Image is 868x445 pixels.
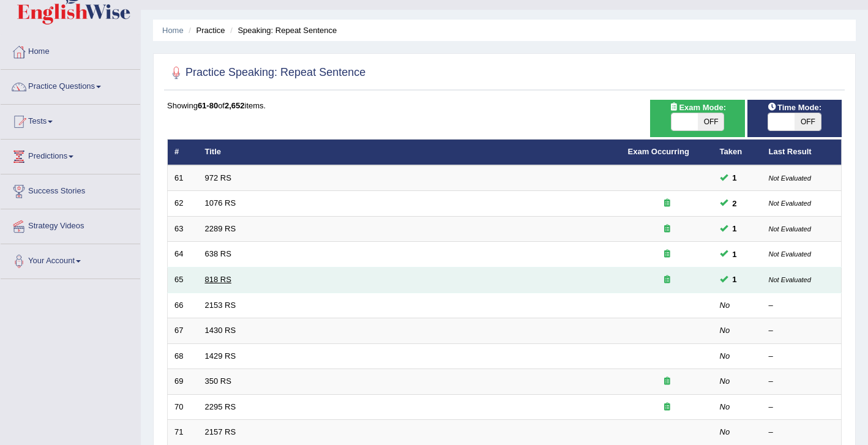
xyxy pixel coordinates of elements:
b: 2,652 [225,101,245,110]
span: You can still take this question [728,273,742,286]
em: No [720,402,730,411]
a: 2289 RS [205,224,236,233]
td: 63 [168,216,198,242]
td: 69 [168,369,198,395]
b: 61-80 [198,101,218,110]
small: Not Evaluated [769,174,811,182]
small: Not Evaluated [769,225,811,233]
div: – [769,427,835,438]
a: 1429 RS [205,351,236,361]
a: 638 RS [205,249,231,258]
td: 68 [168,343,198,369]
h2: Practice Speaking: Repeat Sentence [167,64,365,82]
div: Showing of items. [167,100,842,111]
a: Home [1,35,140,65]
span: OFF [698,113,724,130]
th: Taken [713,140,762,165]
div: – [769,402,835,413]
td: 61 [168,165,198,191]
a: Your Account [1,244,140,275]
a: 1076 RS [205,198,236,208]
div: Exam occurring question [628,402,706,413]
span: You can still take this question [728,197,742,210]
td: 62 [168,191,198,217]
span: You can still take this question [728,248,742,261]
em: No [720,376,730,386]
span: OFF [795,113,821,130]
a: Tests [1,105,140,135]
td: 70 [168,394,198,420]
a: Strategy Videos [1,209,140,240]
td: 67 [168,318,198,344]
a: 2157 RS [205,427,236,436]
a: 818 RS [205,275,231,284]
em: No [720,427,730,436]
a: 2295 RS [205,402,236,411]
td: 66 [168,293,198,318]
small: Not Evaluated [769,276,811,283]
small: Not Evaluated [769,250,811,258]
div: – [769,300,835,312]
li: Speaking: Repeat Sentence [227,24,337,36]
td: 64 [168,242,198,267]
em: No [720,326,730,335]
small: Not Evaluated [769,200,811,207]
em: No [720,351,730,361]
div: Show exams occurring in exams [650,100,744,137]
a: Practice Questions [1,70,140,100]
a: Success Stories [1,174,140,205]
div: – [769,351,835,362]
div: – [769,376,835,387]
a: Home [162,26,184,35]
th: Last Result [762,140,842,165]
a: 2153 RS [205,301,236,310]
th: # [168,140,198,165]
span: You can still take this question [728,171,742,184]
li: Practice [185,24,225,36]
span: You can still take this question [728,222,742,235]
th: Title [198,140,621,165]
a: Predictions [1,140,140,170]
a: 972 RS [205,173,231,182]
a: 350 RS [205,376,231,386]
span: Time Mode: [763,101,826,114]
a: 1430 RS [205,326,236,335]
div: Exam occurring question [628,198,706,209]
span: Exam Mode: [664,101,730,114]
div: Exam occurring question [628,223,706,235]
a: Exam Occurring [628,147,689,156]
div: Exam occurring question [628,376,706,387]
em: No [720,301,730,310]
div: Exam occurring question [628,274,706,286]
div: Exam occurring question [628,249,706,260]
div: – [769,325,835,337]
td: 65 [168,267,198,293]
